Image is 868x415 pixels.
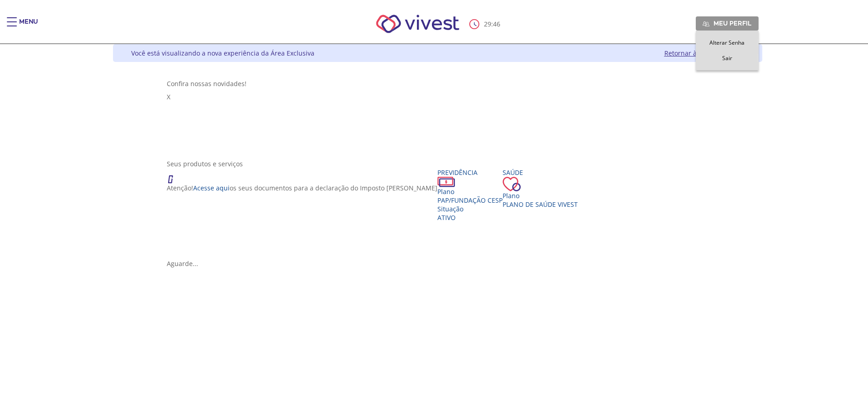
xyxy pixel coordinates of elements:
[167,159,708,268] section: <span lang="en" dir="ltr">ProdutosCard</span>
[696,54,758,62] a: Sair
[437,168,503,222] a: Previdência PlanoPAP/Fundação CESP SituaçãoAtivo
[437,205,503,213] div: Situação
[503,168,578,177] div: Saúde
[696,39,758,46] a: Alterar Senha
[469,19,502,29] div: :
[437,168,503,177] div: Previdência
[722,54,732,62] span: Sair
[193,184,230,192] a: Acesse aqui
[503,200,578,209] span: Plano de Saúde VIVEST
[714,19,751,27] span: Meu perfil
[167,184,437,192] p: Atenção! os seus documentos para a declaração do Imposto [PERSON_NAME]
[437,187,503,196] div: Plano
[167,79,708,150] section: <span lang="pt-BR" dir="ltr">Visualizador do Conteúdo da Web</span> 1
[437,213,456,222] span: Ativo
[703,20,709,27] img: Meu perfil
[437,177,455,187] img: ico_dinheiro.png
[167,79,708,88] div: Confira nossas novidades!
[484,20,491,28] span: 29
[503,191,578,200] div: Plano
[167,92,170,101] span: X
[493,20,500,28] span: 46
[503,168,578,209] a: Saúde PlanoPlano de Saúde VIVEST
[167,159,708,168] div: Seus produtos e serviços
[503,177,521,191] img: ico_coracao.png
[131,49,314,57] div: Você está visualizando a nova experiência da Área Exclusiva
[366,5,469,43] img: Vivest
[696,16,759,30] a: Meu perfil
[167,168,182,184] img: ico_atencao.png
[437,196,503,205] span: PAP/Fundação CESP
[664,49,744,57] a: Retornar à versão clássica
[19,17,38,36] div: Menu
[167,259,708,268] div: Aguarde...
